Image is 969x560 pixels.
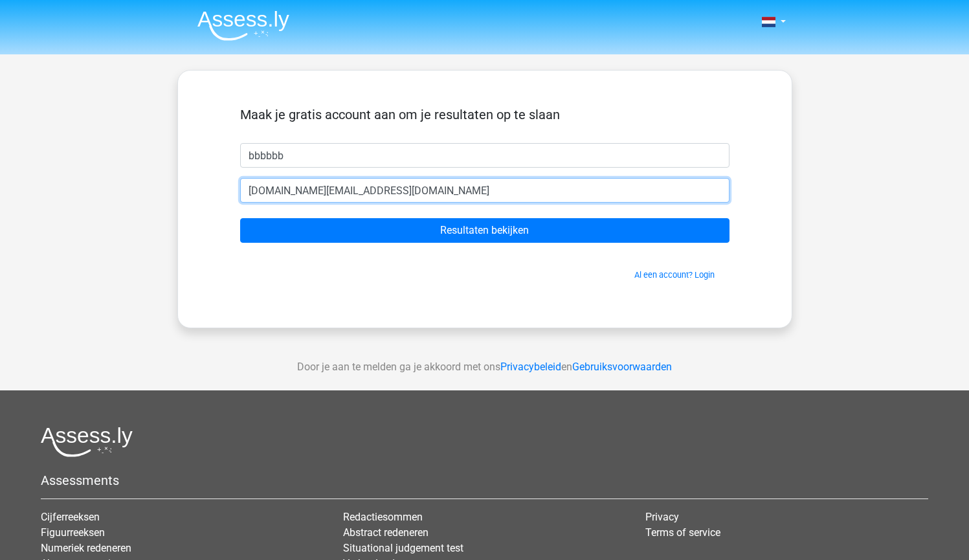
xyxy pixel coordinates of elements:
a: Numeriek redeneren [41,542,131,554]
a: Privacy [645,511,679,523]
h5: Maak je gratis account aan om je resultaten op te slaan [240,107,730,122]
a: Figuurreeksen [41,526,105,539]
input: Resultaten bekijken [240,218,730,243]
a: Abstract redeneren [343,526,429,539]
img: Assessly [197,10,289,41]
a: Redactiesommen [343,511,423,523]
a: Terms of service [645,526,720,539]
a: Privacybeleid [500,361,561,373]
a: Gebruiksvoorwaarden [572,361,672,373]
a: Situational judgement test [343,542,463,554]
input: Email [240,178,730,203]
a: Cijferreeksen [41,511,100,523]
img: Assessly logo [41,427,133,457]
a: Al een account? Login [634,270,715,280]
h5: Assessments [41,473,928,488]
input: Voornaam [240,143,730,168]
